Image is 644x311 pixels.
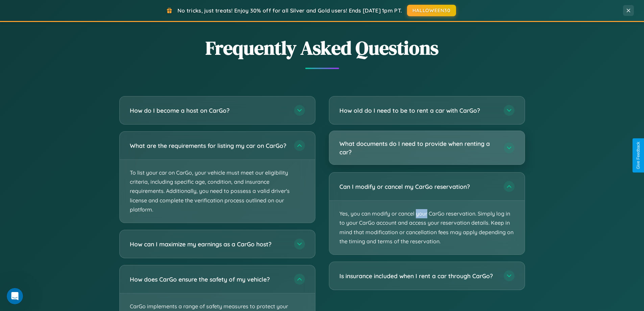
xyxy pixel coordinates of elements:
span: No tricks, just treats! Enjoy 30% off for all Silver and Gold users! Ends [DATE] 1pm PT. [177,7,402,14]
h3: What documents do I need to provide when renting a car? [339,139,497,156]
h3: How old do I need to be to rent a car with CarGo? [339,106,497,115]
h3: How do I become a host on CarGo? [130,106,287,115]
button: HALLOWEEN30 [407,5,456,16]
h2: Frequently Asked Questions [119,35,525,61]
h3: How does CarGo ensure the safety of my vehicle? [130,275,287,284]
h3: Is insurance included when I rent a car through CarGo? [339,272,497,280]
h3: What are the requirements for listing my car on CarGo? [130,141,287,150]
p: Yes, you can modify or cancel your CarGo reservation. Simply log in to your CarGo account and acc... [329,201,525,254]
div: Give Feedback [636,142,641,169]
h3: Can I modify or cancel my CarGo reservation? [339,182,497,191]
h3: How can I maximize my earnings as a CarGo host? [130,240,287,248]
p: To list your car on CarGo, your vehicle must meet our eligibility criteria, including specific ag... [120,160,315,223]
iframe: Intercom live chat [7,288,23,304]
